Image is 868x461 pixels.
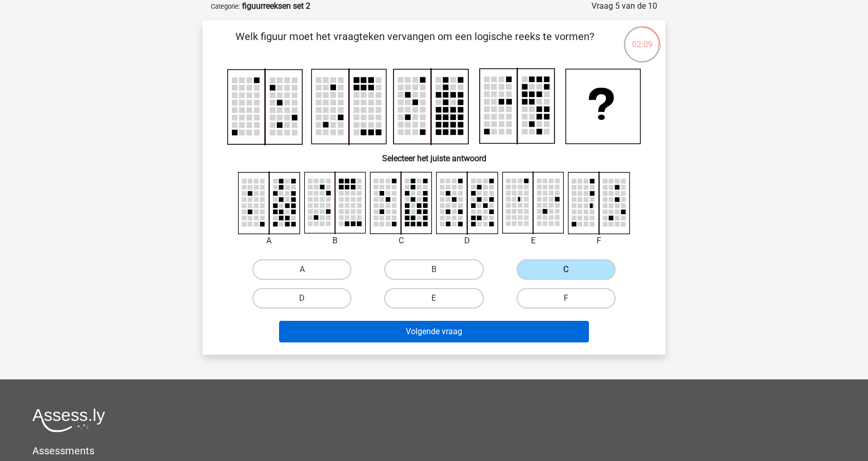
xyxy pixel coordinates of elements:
label: F [517,288,616,309]
label: C [517,259,616,280]
p: Welk figuur moet het vraagteken vervangen om een logische reeks te vormen? [219,29,610,60]
h6: Selecteer het juiste antwoord [219,145,649,163]
div: E [495,235,572,247]
label: A [252,259,351,280]
label: B [384,259,483,280]
strong: figuurreeksen set 2 [242,1,310,11]
button: Volgende vraag [279,321,589,342]
img: Assessly logo [32,408,105,432]
div: D [428,235,506,247]
label: E [384,288,483,309]
label: D [252,288,351,309]
h5: Assessments [32,445,836,457]
small: Categorie: [211,3,240,10]
div: A [230,235,308,247]
div: 02:09 [623,25,661,51]
div: B [297,235,374,247]
div: F [560,235,638,247]
div: C [362,235,440,247]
